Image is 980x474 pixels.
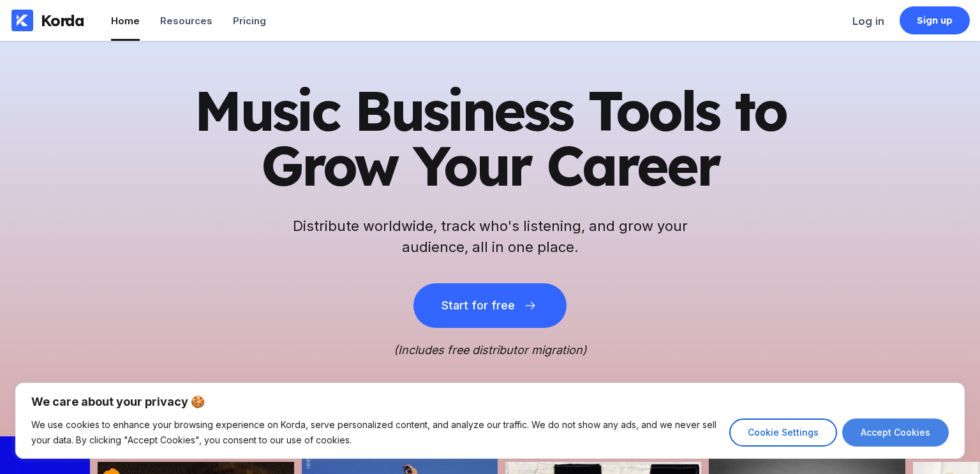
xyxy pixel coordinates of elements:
p: We use cookies to enhance your browsing experience on Korda, serve personalized content, and anal... [31,417,720,448]
div: Home [111,15,140,27]
h2: Distribute worldwide, track who's listening, and grow your audience, all in one place. [286,216,694,258]
i: (Includes free distributor migration) [394,343,587,357]
p: We care about your privacy 🍪 [31,394,949,410]
div: Log in [852,15,884,27]
div: Start for free [442,299,514,312]
div: Sign up [917,14,953,27]
div: Korda [41,11,84,30]
button: Cookie Settings [729,418,837,447]
button: Start for free [413,283,567,328]
button: Accept Cookies [842,418,949,447]
div: Resources [160,15,212,27]
h1: Music Business Tools to Grow Your Career [177,83,803,193]
div: Pricing [233,15,266,27]
a: Sign up [900,6,970,34]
